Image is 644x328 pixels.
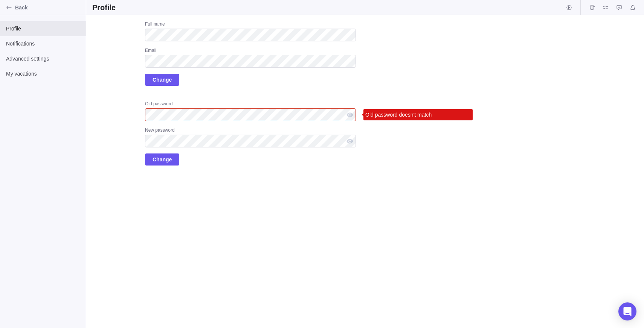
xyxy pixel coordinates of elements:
[145,55,356,68] input: Email
[145,101,356,108] div: Old password
[564,2,574,13] span: Start timer
[6,70,80,77] span: My vacations
[145,47,356,55] div: Email
[153,155,172,164] span: Change
[614,6,624,12] a: Approval requests
[145,21,356,29] div: Full name
[145,127,356,135] div: New password
[92,2,116,13] h2: Profile
[587,2,597,13] span: Time logs
[153,75,172,84] span: Change
[145,74,179,86] span: Change
[627,6,638,12] a: Notifications
[6,55,80,62] span: Advanced settings
[145,135,356,147] input: New password
[618,302,636,320] div: Open Intercom Messenger
[6,40,80,47] span: Notifications
[600,2,611,13] span: My assignments
[145,108,356,121] input: Old password
[363,109,473,120] div: Old password doesn't match
[627,2,638,13] span: Notifications
[600,6,611,12] a: My assignments
[15,4,83,11] span: Back
[614,2,624,13] span: Approval requests
[145,153,179,166] span: Change
[145,29,356,41] input: Full name
[6,25,80,32] span: Profile
[587,6,597,12] a: Time logs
